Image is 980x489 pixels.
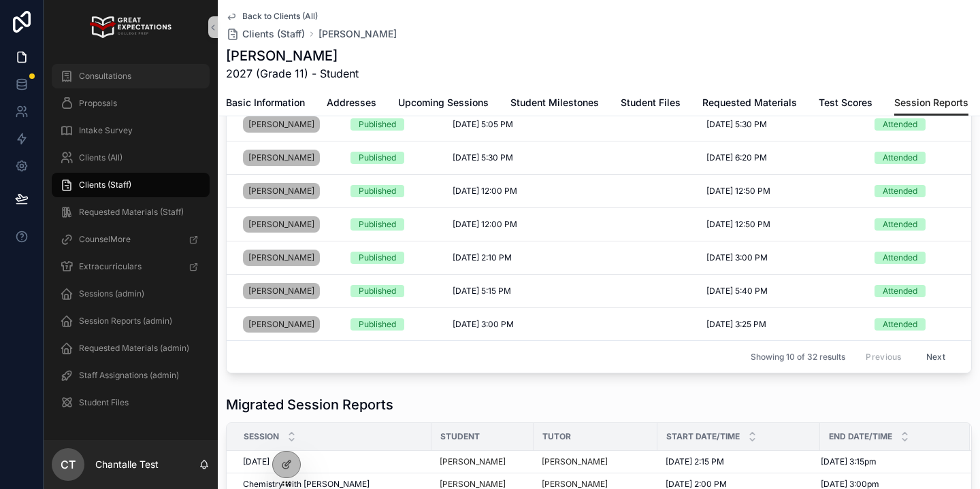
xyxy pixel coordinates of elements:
a: [PERSON_NAME] [243,314,334,335]
span: [DATE] 3:15pm [821,456,877,467]
span: [DATE] 6:20 PM [706,152,767,163]
span: CT [61,456,76,473]
span: Staff Assignations (admin) [79,370,179,381]
a: Clients (All) [52,146,210,170]
a: Student Files [621,90,681,118]
span: [PERSON_NAME] [248,319,314,330]
span: Proposals [79,98,117,109]
span: Test Scores [819,96,872,109]
span: Basic Information [226,96,305,109]
span: Student [440,431,480,442]
a: [DATE] 3:00 PM [706,252,858,263]
span: Student Files [79,397,129,408]
a: [PERSON_NAME] [243,150,320,166]
div: Attended [883,152,917,164]
span: Clients (Staff) [242,27,305,41]
a: Published [350,252,436,264]
a: Session Reports (admin) [52,309,210,333]
span: [DATE] 5:30 PM [453,152,513,163]
a: Test Scores [819,90,872,118]
span: Intake Survey [79,125,133,136]
a: Student Milestones [510,90,599,118]
div: Attended [883,185,917,197]
div: Published [359,285,396,297]
span: [DATE] 3:25 PM [706,319,766,330]
a: [DATE] 12:50 PM [706,219,858,230]
img: App logo [90,16,171,38]
a: [PERSON_NAME] [243,180,334,202]
div: Published [359,252,396,264]
a: [DATE] 6:20 PM [706,152,858,163]
div: Published [359,318,396,331]
div: Published [359,185,396,197]
a: Student Files [52,390,210,415]
a: [DATE] 5:05 PM [453,119,690,130]
a: [PERSON_NAME] [243,216,320,233]
span: CounselMore [79,234,131,245]
a: [PERSON_NAME] [243,116,320,133]
button: Next [917,346,955,367]
a: [DATE] 5:40 PM [706,286,858,297]
span: 2027 (Grade 11) - Student [226,65,359,82]
a: [DATE] 5:30 PM [453,152,690,163]
a: [PERSON_NAME] [318,27,397,41]
span: [PERSON_NAME] [248,186,314,197]
span: Upcoming Sessions [398,96,489,109]
span: Addresses [327,96,376,109]
span: [DATE] [243,456,269,467]
a: [PERSON_NAME] [243,316,320,333]
div: Attended [883,218,917,231]
a: Back to Clients (All) [226,11,318,22]
a: [PERSON_NAME] [243,147,334,169]
span: Showing 10 of 32 results [751,352,845,362]
span: Clients (Staff) [79,180,131,190]
a: [DATE] 3:15pm [821,456,953,467]
span: Student Milestones [510,96,599,109]
span: [DATE] 12:00 PM [453,186,517,197]
a: CounselMore [52,227,210,252]
a: Basic Information [226,90,305,118]
a: Published [350,118,436,131]
span: Requested Materials (Staff) [79,207,184,218]
a: Clients (Staff) [52,173,210,197]
span: [DATE] 3:00 PM [706,252,768,263]
a: [DATE] 3:25 PM [706,319,858,330]
a: Requested Materials (admin) [52,336,210,360]
a: Consultations [52,64,210,88]
a: [PERSON_NAME] [243,283,320,299]
a: Published [350,185,436,197]
span: [PERSON_NAME] [248,119,314,130]
a: [PERSON_NAME] [440,456,525,467]
a: Clients (Staff) [226,27,305,41]
a: Published [350,218,436,231]
span: [PERSON_NAME] [248,219,314,230]
a: [DATE] 12:00 PM [453,219,690,230]
a: Extracurriculars [52,254,210,279]
a: [PERSON_NAME] [440,456,506,467]
a: [PERSON_NAME] [243,280,334,302]
span: Session [244,431,279,442]
a: Upcoming Sessions [398,90,489,118]
span: [PERSON_NAME] [248,286,314,297]
a: [DATE] 5:30 PM [706,119,858,130]
a: Requested Materials (Staff) [52,200,210,224]
h1: Migrated Session Reports [226,395,393,414]
span: [DATE] 5:15 PM [453,286,511,297]
div: scrollable content [44,54,218,433]
span: Consultations [79,71,131,82]
span: [DATE] 5:05 PM [453,119,513,130]
span: End Date/Time [829,431,892,442]
h1: [PERSON_NAME] [226,46,359,65]
a: Proposals [52,91,210,116]
a: Published [350,152,436,164]
span: Start Date/Time [666,431,740,442]
a: Published [350,285,436,297]
span: [DATE] 5:30 PM [706,119,767,130]
span: [DATE] 12:50 PM [706,219,770,230]
span: Student Files [621,96,681,109]
div: Published [359,118,396,131]
span: [PERSON_NAME] [248,152,314,163]
span: [PERSON_NAME] [248,252,314,263]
